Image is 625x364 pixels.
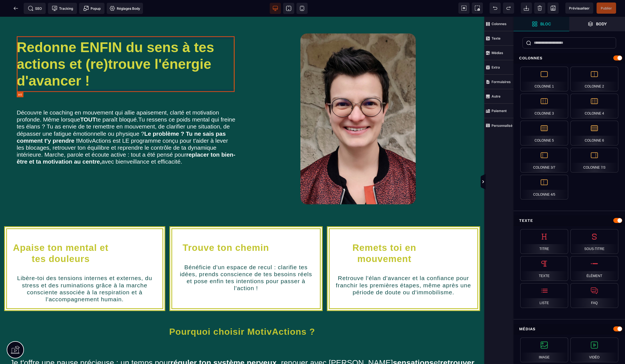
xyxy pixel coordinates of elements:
span: Paiement [484,104,514,118]
h1: Trouve ton chemin [176,225,276,237]
span: Nettoyage [534,3,545,14]
span: Rétablir [503,3,514,14]
span: Enregistrer le contenu [597,3,616,14]
strong: Personnalisé [492,123,512,128]
text: Retrouve l'élan d'avancer et la confiance pour franchir les premières étapes, même après une péri... [334,256,473,280]
div: Colonne 4 [570,94,618,118]
span: Autre [484,89,514,104]
span: Métadata SEO [24,3,46,14]
img: a00a15cd26c76ceea68b77b015c3d001_Moi.jpg [300,17,416,188]
span: Code de suivi [48,3,77,14]
span: Capture d'écran [472,3,483,14]
span: Réglages Body [110,6,140,11]
b: replacer ton bien-être et ta motivation au centre, [17,135,235,148]
span: Tu ressens ce poids mental qui freine tes élans ? Tu as envie de te remettre en mouvement, de cla... [17,100,237,148]
div: Texte [514,215,625,226]
strong: Colonnes [492,22,507,26]
div: Élément [570,256,618,281]
h1: Redonne ENFIN du sens à tes actions et (re)trouve l'énergie d'avancer ! [17,20,236,75]
span: Publier [601,6,612,10]
h2: Découvre le coaching en mouvement qui allie apaisement, clarté et motivation profonde. Même lorsq... [17,89,236,151]
div: Colonne 5 [520,121,568,145]
text: Libère-toi des tensions internes et externes, du stress et des ruminations grâce à la marche cons... [11,256,158,287]
span: Voir les composants [458,3,470,14]
div: Titre [520,229,568,254]
text: Bénéficie d'un espace de recul : clarifie tes idées, prends conscience de tes besoins réels et po... [176,246,316,276]
div: FAQ [570,283,618,308]
strong: Extra [492,65,500,69]
div: Colonne 1 [520,67,568,91]
span: Prévisualiser [569,6,590,10]
span: Personnalisé [484,118,514,133]
div: Texte [520,256,568,281]
span: Afficher les vues [514,174,519,190]
span: Favicon [107,3,143,14]
span: Extra [484,60,514,75]
span: Défaire [490,3,501,14]
span: Ouvrir les calques [569,17,625,31]
span: Texte [484,31,514,46]
div: Colonne 7/3 [570,148,618,173]
span: Voir mobile [296,3,308,14]
span: Aperçu [565,3,593,14]
strong: Autre [492,94,500,98]
div: Vidéo [570,338,618,362]
span: Enregistrer [548,3,559,14]
b: Le problème ? Tu ne sais pas comment t'y prendre ! [17,114,227,127]
span: Formulaires [484,75,514,89]
div: Colonne 2 [570,67,618,91]
div: Colonne 3 [520,94,568,118]
b: réguler ton système nerveux [171,342,277,350]
div: Colonnes [514,53,625,63]
div: Colonne 3/7 [520,148,568,173]
span: Voir bureau [270,3,281,14]
h1: Pourquoi choisir MotivActions ? [8,307,476,323]
span: SEO [28,6,42,11]
div: Colonne 4/5 [520,175,568,200]
strong: Bloc [540,22,551,26]
div: Liste [520,283,568,308]
div: Sous-titre [570,229,618,254]
div: Colonne 6 [570,121,618,145]
b: TOUT [80,100,96,106]
h1: Apaise ton mental et tes douleurs [11,225,110,247]
strong: Body [596,22,607,26]
strong: Médias [492,51,503,55]
span: Retour [10,3,21,14]
span: Créer une alerte modale [79,3,104,14]
strong: Paiement [492,109,507,113]
span: Popup [83,6,101,11]
span: Colonnes [484,17,514,31]
span: Ouvrir les blocs [514,17,569,31]
div: Médias [514,324,625,334]
span: Importer [521,3,532,14]
span: Médias [484,46,514,60]
span: Voir tablette [283,3,294,14]
strong: Texte [492,36,500,40]
div: Image [520,338,568,362]
strong: Formulaires [492,80,511,84]
span: Tracking [52,6,73,11]
h1: Remets toi en mouvement [334,225,435,247]
b: sensations [393,342,434,350]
